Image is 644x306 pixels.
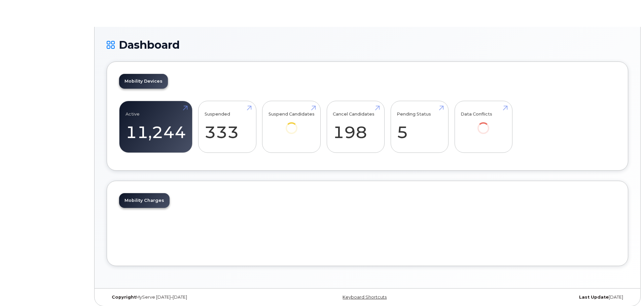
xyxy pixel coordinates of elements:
a: Pending Status 5 [397,105,442,149]
div: [DATE] [454,295,628,300]
strong: Last Update [579,295,609,300]
strong: Copyright [112,295,136,300]
a: Suspended 333 [205,105,250,149]
a: Mobility Devices [119,74,168,89]
a: Data Conflicts [461,105,506,143]
a: Active 11,244 [126,105,186,149]
a: Suspend Candidates [269,105,315,143]
a: Cancel Candidates 198 [333,105,378,149]
h1: Dashboard [107,39,628,51]
a: Keyboard Shortcuts [343,295,387,300]
a: Mobility Charges [119,193,170,208]
div: MyServe [DATE]–[DATE] [107,295,281,300]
